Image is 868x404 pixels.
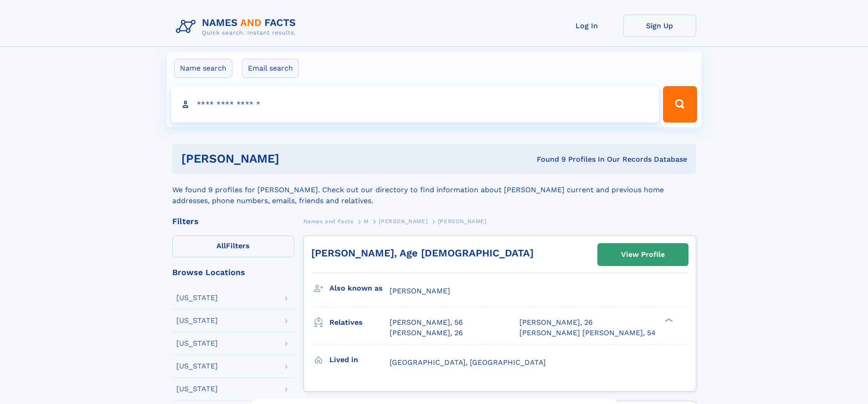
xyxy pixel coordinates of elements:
a: [PERSON_NAME], 26 [390,328,463,338]
label: Email search [242,59,299,78]
input: search input [171,86,659,123]
a: [PERSON_NAME] [PERSON_NAME], 54 [519,328,656,338]
span: M [364,218,369,225]
h3: Relatives [329,315,390,330]
a: M [364,215,369,227]
div: Filters [172,217,294,225]
span: [PERSON_NAME] [438,218,487,225]
img: Logo Names and Facts [172,15,303,39]
a: [PERSON_NAME], 26 [519,317,593,327]
div: View Profile [621,244,665,265]
h3: Also known as [329,281,390,296]
div: [US_STATE] [176,363,218,370]
a: Names and Facts [303,215,354,227]
a: View Profile [598,244,688,266]
label: Name search [174,59,232,78]
button: Search Button [663,86,697,123]
label: Filters [172,235,294,257]
a: [PERSON_NAME], Age [DEMOGRAPHIC_DATA] [311,247,534,259]
div: Browse Locations [172,268,294,276]
a: [PERSON_NAME] [379,215,427,227]
div: ❯ [663,317,673,323]
a: Log In [550,15,623,37]
div: [US_STATE] [176,340,218,347]
div: [US_STATE] [176,317,218,324]
span: [PERSON_NAME] [379,218,427,225]
span: [GEOGRAPHIC_DATA], [GEOGRAPHIC_DATA] [390,358,546,367]
span: [PERSON_NAME] [390,286,450,295]
h1: [PERSON_NAME] [181,153,408,164]
a: [PERSON_NAME], 56 [390,317,463,327]
div: [US_STATE] [176,385,218,393]
div: Found 9 Profiles In Our Records Database [408,154,687,164]
div: We found 9 profiles for [PERSON_NAME]. Check out our directory to find information about [PERSON_... [172,174,696,206]
div: [US_STATE] [176,294,218,302]
span: All [216,241,226,250]
h3: Lived in [329,352,390,368]
a: Sign Up [623,15,696,37]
